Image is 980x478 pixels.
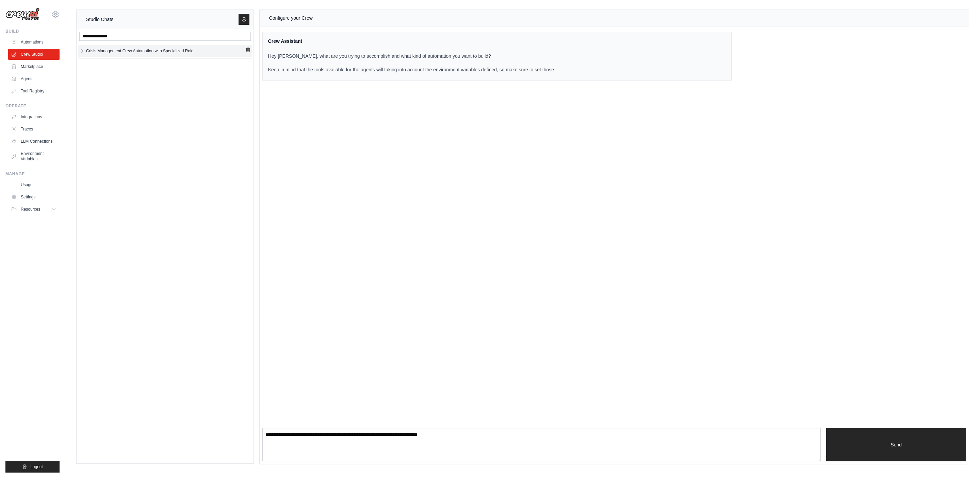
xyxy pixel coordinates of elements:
a: Settings [8,192,60,202]
div: Studio Chats [86,15,113,23]
a: Environment Variables [8,148,60,164]
div: Manage [5,171,60,177]
span: Resources [21,207,40,212]
a: Crew Studio [8,49,60,60]
div: Crew Assistant [268,38,555,45]
div: Crisis Management Crew Automation with Specialized Roles [86,48,195,54]
a: Usage [8,179,60,190]
p: Hey [PERSON_NAME], what are you trying to accomplish and what kind of automation you want to buil... [268,53,555,73]
a: Integrations [8,111,60,122]
a: Tool Registry [8,86,60,96]
div: Build [5,29,60,34]
a: Traces [8,124,60,135]
img: Logo [5,8,39,21]
a: Marketplace [8,61,60,72]
button: Send [826,428,966,461]
button: Logout [5,461,60,473]
span: Logout [30,464,43,470]
div: Configure your Crew [269,14,313,22]
a: Crisis Management Crew Automation with Specialized Roles [85,46,245,55]
button: Resources [8,204,60,215]
a: Agents [8,73,60,84]
a: LLM Connections [8,136,60,147]
a: Automations [8,37,60,48]
div: Operate [5,103,60,109]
